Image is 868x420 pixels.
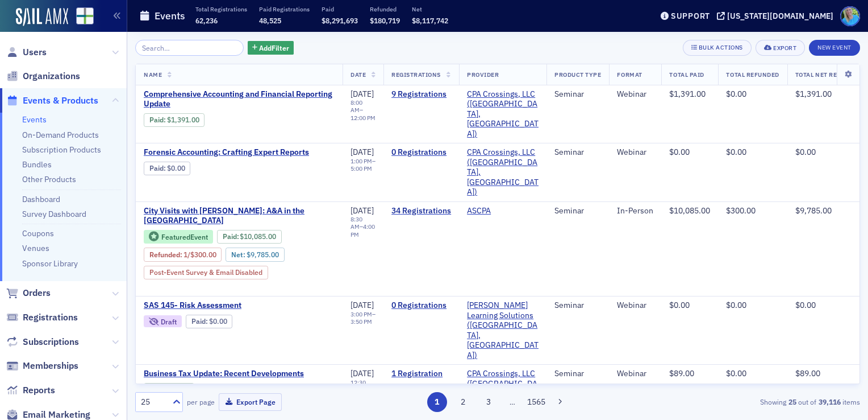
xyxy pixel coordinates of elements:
[795,71,858,79] span: Total Net Revenue
[22,243,49,253] a: Venues
[217,230,282,244] div: Paid: 38 - $1008500
[144,315,182,327] div: Draft
[671,11,710,21] div: Support
[6,46,47,59] a: Users
[195,5,247,13] p: Total Registrations
[161,234,208,240] div: Featured Event
[427,392,447,412] button: 1
[259,5,310,13] p: Paid Registrations
[195,16,218,25] span: 62,236
[391,147,451,158] a: 0 Registrations
[350,157,372,165] time: 1:00 PM
[186,315,232,328] div: Paid: 0 - $0
[223,232,240,241] span: :
[240,232,276,241] span: $10,085.00
[149,250,180,259] a: Refunded
[726,147,746,157] span: $0.00
[144,300,335,311] a: SAS 145- Risk Assessment
[22,114,47,125] a: Events
[350,89,374,99] span: [DATE]
[467,300,539,360] span: Galasso Learning Solutions (Charlotte, NC)
[149,164,167,172] span: :
[322,16,358,25] span: $8,291,693
[144,113,205,127] div: Paid: 9 - $139100
[370,5,400,13] p: Refunded
[350,215,362,230] time: 8:30 AM
[840,6,860,26] span: Profile
[554,147,601,158] div: Seminar
[350,71,366,79] span: Date
[22,258,78,269] a: Sponsor Library
[527,392,546,412] button: 1565
[231,250,247,259] span: Net :
[6,311,78,324] a: Registrations
[467,147,539,197] span: CPA Crossings, LLC (Rochester, MI)
[149,116,167,124] span: :
[617,71,642,79] span: Format
[350,311,375,326] div: –
[683,40,752,56] button: Bulk Actions
[467,89,539,139] a: CPA Crossings, LLC ([GEOGRAPHIC_DATA], [GEOGRAPHIC_DATA])
[226,248,284,261] div: Net: $978500
[6,336,79,348] a: Subscriptions
[144,266,268,279] div: Post-Event Survey
[149,164,164,172] a: Paid
[22,159,52,170] a: Bundles
[412,5,448,13] p: Net
[479,392,499,412] button: 3
[467,300,539,360] a: [PERSON_NAME] Learning Solutions ([GEOGRAPHIC_DATA], [GEOGRAPHIC_DATA])
[350,99,375,121] div: –
[467,206,539,216] span: ASCPA
[161,319,177,325] div: Draft
[144,369,335,379] span: Business Tax Update: Recent Developments
[554,300,601,311] div: Seminar
[699,44,743,51] div: Bulk Actions
[350,318,372,326] time: 3:50 PM
[167,164,185,172] span: $0.00
[350,378,366,394] time: 12:30 PM
[554,89,601,100] div: Seminar
[350,98,362,114] time: 8:00 AM
[617,300,653,311] div: Webinar
[23,311,78,324] span: Registrations
[350,205,374,216] span: [DATE]
[669,71,704,79] span: Total Paid
[773,45,796,51] div: Export
[23,384,55,397] span: Reports
[617,206,653,216] div: In-Person
[809,40,860,56] button: New Event
[412,16,448,25] span: $8,117,742
[350,300,374,310] span: [DATE]
[144,147,335,158] span: Forensic Accounting: Crafting Expert Reports
[22,130,99,140] a: On-Demand Products
[22,194,60,204] a: Dashboard
[795,300,816,310] span: $0.00
[467,369,539,419] a: CPA Crossings, LLC ([GEOGRAPHIC_DATA], [GEOGRAPHIC_DATA])
[144,206,335,226] a: City Visits with [PERSON_NAME]: A&A in the [GEOGRAPHIC_DATA]
[391,71,441,79] span: Registrations
[6,360,78,372] a: Memberships
[350,114,375,122] time: 12:00 PM
[219,393,282,411] button: Export Page
[23,70,80,83] span: Organizations
[554,369,601,379] div: Seminar
[135,40,244,56] input: Search…
[809,42,860,52] a: New Event
[795,147,816,157] span: $0.00
[248,41,294,55] button: AddFilter
[350,368,374,378] span: [DATE]
[247,250,279,259] span: $9,785.00
[467,369,539,419] span: CPA Crossings, LLC (Rochester, MI)
[167,116,199,124] span: $1,391.00
[68,7,94,27] a: View Homepage
[617,147,653,158] div: Webinar
[726,205,756,216] span: $300.00
[149,250,183,259] span: :
[144,248,222,261] div: Refunded: 38 - $1008500
[6,70,80,83] a: Organizations
[756,40,805,56] button: Export
[22,174,76,184] a: Other Products
[259,16,281,25] span: 48,525
[370,16,400,25] span: $180,719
